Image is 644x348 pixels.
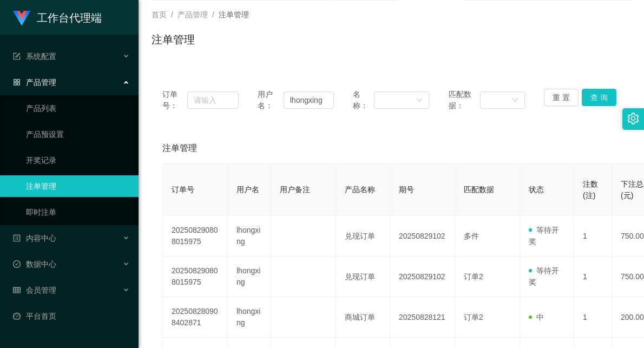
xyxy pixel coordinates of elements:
span: 产品管理 [178,10,208,19]
h1: 注单管理 [152,31,195,48]
input: 请输入 [187,91,239,109]
span: 产品管理 [13,78,56,87]
td: 兑现订单 [336,216,390,257]
span: 等待开奖 [529,226,559,246]
td: 1 [574,297,612,338]
td: lhongxing [228,257,271,297]
td: 202508290808015975 [163,216,228,257]
a: 产品列表 [26,97,130,119]
button: 重 置 [544,89,579,106]
a: 产品预设置 [26,123,130,145]
td: 商城订单 [336,297,390,338]
span: 系统配置 [13,52,56,61]
span: 中 [529,313,544,321]
span: 数据中心 [13,260,56,268]
td: 202508290808015975 [163,257,228,297]
td: lhongxing [228,216,271,257]
span: 内容中心 [13,234,56,242]
button: 查 询 [582,89,616,106]
span: 注单管理 [162,142,197,155]
span: 用户名： [258,89,284,111]
td: 20250829102 [390,216,455,257]
td: 20250828121 [390,297,455,338]
td: 兑现订单 [336,257,390,297]
span: 名称： [353,89,374,111]
td: 20250829102 [390,257,455,297]
i: 图标: check-circle-o [13,260,21,268]
span: 产品名称 [345,185,375,194]
input: 请输入 [284,91,334,109]
i: 图标: profile [13,234,21,242]
span: 用户备注 [280,185,310,194]
i: 图标: down [416,97,423,104]
span: 订单2 [464,272,483,281]
i: 图标: setting [627,113,639,124]
td: 1 [574,257,612,297]
span: / [212,10,214,19]
span: / [171,10,173,19]
h1: 工作台代理端 [37,1,102,35]
span: 注数(注) [583,180,598,200]
img: logo.9652507e.png [13,11,30,26]
i: 图标: table [13,286,21,294]
span: 期号 [399,185,414,194]
a: 注单管理 [26,175,130,197]
span: 多件 [464,232,479,240]
a: 即时注单 [26,201,130,223]
span: 会员管理 [13,286,56,294]
span: 等待开奖 [529,266,559,286]
a: 开奖记录 [26,149,130,171]
td: lhongxing [228,297,271,338]
span: 首页 [152,10,167,19]
i: 图标: down [512,97,518,104]
span: 状态 [529,185,544,194]
i: 图标: form [13,52,21,60]
span: 匹配数据 [464,185,494,194]
span: 匹配数据： [449,89,481,111]
a: 图标: dashboard平台首页 [13,305,130,327]
span: 用户名 [236,185,259,194]
a: 工作台代理端 [13,13,102,22]
span: 订单2 [464,313,483,321]
i: 图标: appstore-o [13,78,21,86]
td: 202508280908402871 [163,297,228,338]
td: 1 [574,216,612,257]
span: 订单号： [162,89,187,111]
span: 订单号 [172,185,194,194]
span: 注单管理 [219,10,249,19]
